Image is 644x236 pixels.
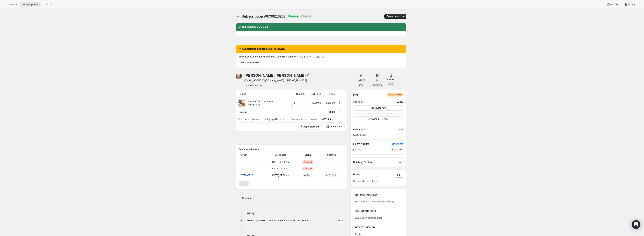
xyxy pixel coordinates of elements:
span: LTV [359,84,363,87]
button: Settings [622,2,638,7]
span: Fulfilled [394,148,402,151]
th: Product [236,90,286,98]
button: Subscriptions [236,14,241,19]
th: Shipping [236,108,286,116]
span: ORDERS [373,84,382,87]
button: 14 [374,78,380,83]
span: Paid [307,174,311,177]
span: 14 [376,79,378,82]
button: Create order [384,14,401,19]
button: Product actions [337,101,343,105]
span: $239.00 [322,118,331,121]
button: $653.28 [355,78,367,83]
span: Recurring [288,15,298,18]
button: Subscriptions [20,2,41,7]
span: --- [241,167,243,170]
h2: Subscription cancelled. [242,25,269,29]
span: Subscriptions [22,3,38,6]
span: Every 1 year [353,133,366,136]
span: [DATE] · 08:00 AM [265,160,296,164]
span: [EMAIL_ADDRESS][DOMAIN_NAME] · [PHONE_NUMBER] [245,79,310,82]
span: No notes from customer [353,180,378,182]
a: ST7986717 [241,174,253,177]
th: Unit Price [306,90,322,98]
span: Needs Review [388,93,402,96]
span: $239.00 [312,102,321,104]
h2: Plan [353,93,359,97]
span: Subscription is local pickup or delivery. [355,200,394,203]
span: Subscription #6736216263 [242,14,286,18]
span: Edit [399,128,403,131]
span: PayPal [355,233,362,236]
span: [DATE] [353,148,361,151]
span: Add product [330,125,342,128]
button: Next [244,181,249,186]
span: Cancelled [301,15,311,18]
h2: Timeline [242,196,348,200]
th: Order [239,151,264,159]
span: Tools [43,3,49,6]
button: Reactivate now [353,105,403,110]
span: Reactivate now [370,107,386,109]
button: Help [605,2,621,7]
button: Analytics [6,2,20,7]
div: Sounds True One Yearly [245,99,273,107]
span: [DATE] · 07:00 AM [265,167,296,170]
span: $653.28 [357,79,365,82]
button: Product actions [245,84,263,87]
span: Sales tax (if applicable) is not displayed because it is calculated with each new order. [238,118,319,121]
span: Customer Portal [371,117,388,120]
h3: Notes [353,173,395,178]
span: Cancelled [353,100,364,104]
th: Quantity [286,90,306,98]
span: Help [610,3,615,6]
h3: PAYMENT METHOD [355,226,375,231]
span: AOV [388,83,393,85]
th: Price [322,90,336,98]
h6: Batching Settings [353,160,399,164]
h2: FREQUENCY [353,128,399,131]
nav: Pagination [239,181,345,186]
span: Failed [306,161,312,163]
button: Edit [395,173,403,178]
h2: Subscription flagged as Needs Review [242,47,285,51]
span: [PERSON_NAME] cancelled the subscription via Admin. [247,219,309,222]
h2: LAST ORDER [353,143,391,146]
button: [PERSON_NAME] cancelled the subscription via Admin. [247,219,312,222]
div: Open Intercom Messenger [632,220,640,229]
span: $0.00 [329,111,335,113]
button: Mark as reviewed [239,60,261,65]
span: Failed [306,167,312,170]
h3: SHIPPING ADDRESS [355,193,402,197]
button: Add [397,159,405,165]
h3: BILLING ADDRESS [355,209,402,213]
a: ST7986717 [391,143,403,146]
span: Analytics [8,3,17,6]
span: [DATE] · 07:00 AM [265,174,296,177]
small: Membership [248,103,260,106]
button: Customer Portal [353,116,403,121]
span: Add [399,160,403,164]
span: Same as shipping address [355,216,382,219]
span: Fulfilled [328,174,336,177]
h4: [DATE] [236,212,348,215]
button: Dismiss notification [400,25,405,30]
span: $46.66 [387,78,394,81]
span: $239.00 [326,102,335,104]
span: Mark as reviewed [241,61,259,64]
span: 01:56 PM [338,219,348,222]
button: ST7986717 [391,143,403,146]
span: Settings [627,3,636,6]
span: Billing date [265,153,296,157]
span: Apply discount [303,125,319,128]
button: Add product [325,124,345,129]
span: Edit [397,174,401,177]
button: Edit [397,127,405,132]
button: Tools [41,2,55,7]
span: --- [241,161,243,163]
span: Create order [387,15,399,18]
button: Shipping actions [337,110,343,114]
span: Status [298,153,318,157]
img: product img [238,99,245,107]
h2: Payment attempts [239,147,345,151]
